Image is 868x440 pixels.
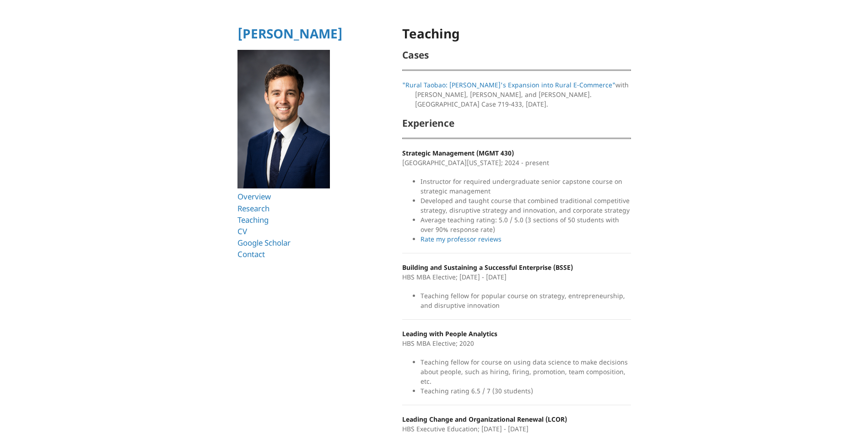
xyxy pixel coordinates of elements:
[402,27,631,41] h1: Teaching
[421,235,501,243] a: Rate my professor reviews
[402,118,631,129] h2: Experience
[402,329,631,348] p: HBS MBA Elective; 2020
[237,226,247,236] a: CV
[402,149,514,157] strong: Strategic Management (MGMT 430)
[402,415,567,424] strong: Leading Change and Organizational Renewal (LCOR)
[237,215,269,225] a: Teaching
[237,191,271,202] a: Overview
[237,50,330,189] img: Ryan T Allen HBS
[421,291,631,310] li: Teaching fellow for popular course on strategy, entrepreneurship, and disruptive innovation
[421,177,631,196] li: Instructor for required undergraduate senior capstone course on strategic management
[402,50,631,60] h2: Cases
[402,80,631,109] p: with [PERSON_NAME], [PERSON_NAME], and [PERSON_NAME]. [GEOGRAPHIC_DATA] Case 719-433, [DATE].
[237,203,270,214] a: Research
[402,263,573,272] strong: Building and Sustaining a Successful Enterprise (BSSE)
[421,357,631,386] li: Teaching fellow for course on using data science to make decisions about people, such as hiring, ...
[237,237,291,248] a: Google Scholar
[237,249,265,259] a: Contact
[421,386,631,396] li: Teaching rating 6.5 / 7 (30 students)
[402,80,615,89] a: "Rural Taobao: [PERSON_NAME]'s Expansion into Rural E-Commerce"
[421,196,631,215] li: Developed and taught course that combined traditional competitive strategy, disruptive strategy a...
[421,215,631,234] li: Average teaching rating: 5.0 / 5.0 (3 sections of 50 students with over 90% response rate)
[402,148,631,167] p: [GEOGRAPHIC_DATA][US_STATE]; 2024 - present
[402,414,631,434] p: HBS Executive Education; [DATE] - [DATE]
[402,263,631,282] p: HBS MBA Elective; [DATE] - [DATE]
[402,329,497,338] strong: Leading with People Analytics
[237,25,343,42] a: [PERSON_NAME]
